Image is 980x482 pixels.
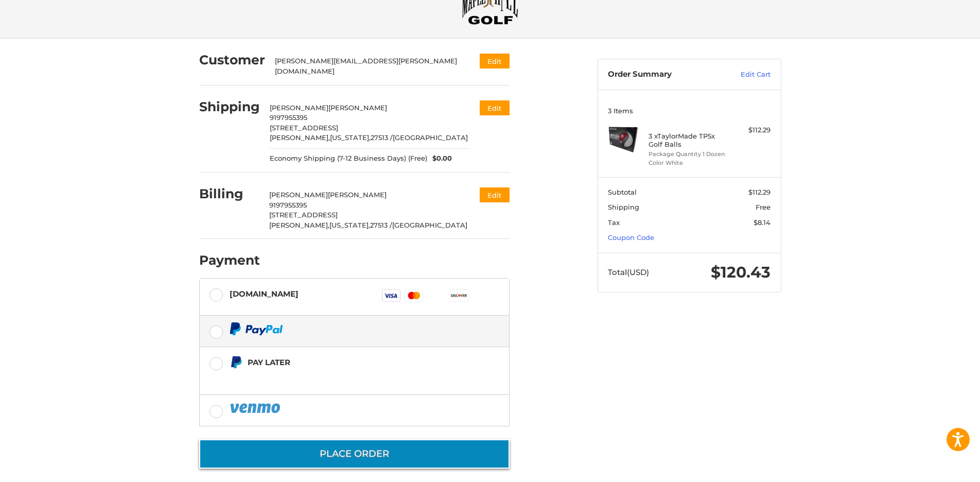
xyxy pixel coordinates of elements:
[719,70,771,80] a: Edit Cart
[748,188,771,196] span: $112.29
[649,132,727,149] h4: 3 x TaylorMade TP5x Golf Balls
[480,187,510,202] button: Edit
[608,203,639,211] span: Shipping
[230,402,282,415] img: PayPal icon
[328,104,387,112] span: [PERSON_NAME]
[270,104,328,112] span: [PERSON_NAME]
[230,285,299,302] div: [DOMAIN_NAME]
[269,211,338,219] span: [STREET_ADDRESS]
[330,133,371,142] span: [US_STATE],
[329,221,370,229] span: [US_STATE],
[199,439,510,469] button: Place Order
[608,267,649,277] span: Total (USD)
[608,233,654,242] a: Coupon Code
[199,186,259,202] h2: Billing
[269,191,328,199] span: [PERSON_NAME]
[230,373,445,382] iframe: PayPal Message 1
[270,124,338,132] span: [STREET_ADDRESS]
[328,191,387,199] span: [PERSON_NAME]
[275,56,460,76] div: [PERSON_NAME][EMAIL_ADDRESS][PERSON_NAME][DOMAIN_NAME]
[269,201,307,209] span: 9197955395
[649,159,727,167] li: Color White
[371,133,393,142] span: 27513 /
[649,150,727,159] li: Package Quantity 1 Dozen
[199,252,260,268] h2: Payment
[427,153,452,164] span: $0.00
[393,133,468,142] span: [GEOGRAPHIC_DATA]
[480,100,510,115] button: Edit
[270,153,427,164] span: Economy Shipping (7-12 Business Days) (Free)
[608,107,771,115] h3: 3 Items
[730,125,771,135] div: $112.29
[269,221,329,229] span: [PERSON_NAME],
[895,454,980,482] iframe: Google Customer Reviews
[480,54,510,68] button: Edit
[711,263,771,282] span: $120.43
[608,218,620,227] span: Tax
[370,221,392,229] span: 27513 /
[270,133,330,142] span: [PERSON_NAME],
[199,52,265,68] h2: Customer
[230,356,242,369] img: Pay Later icon
[608,70,719,80] h3: Order Summary
[270,113,307,122] span: 9197955395
[392,221,467,229] span: [GEOGRAPHIC_DATA]
[199,99,260,115] h2: Shipping
[756,203,771,211] span: Free
[248,354,445,371] div: Pay Later
[230,322,283,335] img: PayPal icon
[608,188,637,196] span: Subtotal
[754,218,771,227] span: $8.14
